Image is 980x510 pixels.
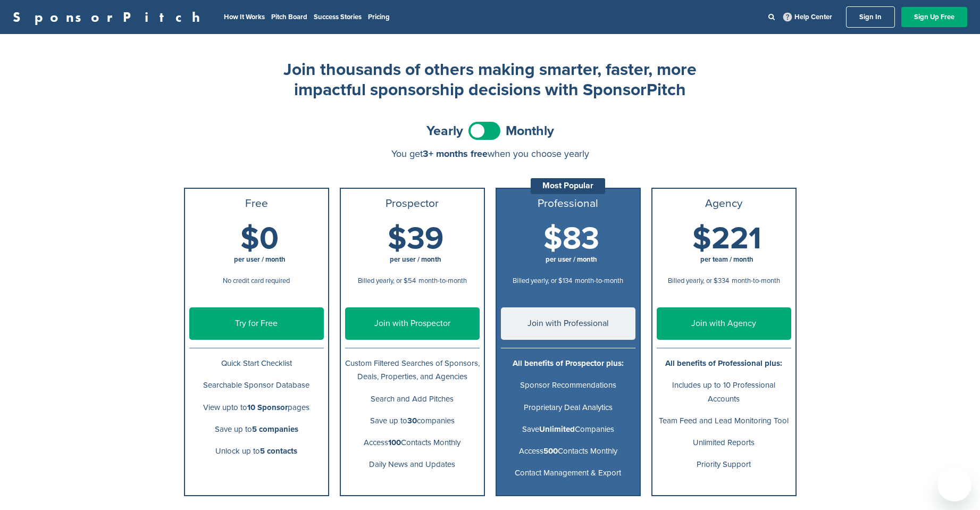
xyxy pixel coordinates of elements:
span: Monthly [506,124,554,138]
span: per team / month [700,255,753,264]
span: month-to-month [418,277,467,285]
p: Quick Start Checklist [189,357,324,370]
p: Sponsor Recommendations [501,379,635,392]
a: Sign In [846,6,895,28]
a: Join with Agency [657,307,791,340]
a: Pricing [368,13,390,21]
span: $39 [388,220,443,257]
span: Billed yearly, or $54 [358,277,416,285]
a: SponsorPitch [13,10,207,24]
b: 10 Sponsor [247,403,288,412]
h2: Join thousands of others making smarter, faster, more impactful sponsorship decisions with Sponso... [278,60,703,101]
p: View upto to pages [189,401,324,414]
a: Sign Up Free [901,7,967,27]
b: 100 [388,438,401,447]
p: Contact Management & Export [501,466,635,480]
b: 5 companies [252,424,298,434]
b: 5 contacts [260,446,297,456]
a: Join with Prospector [345,307,480,340]
span: $221 [692,220,761,257]
span: $0 [240,220,279,257]
b: All benefits of Professional plus: [665,358,782,368]
b: 500 [543,446,558,456]
p: Search and Add Pitches [345,392,480,406]
b: 30 [407,416,417,425]
b: Unlimited [539,424,575,434]
p: Unlimited Reports [657,436,791,449]
p: Priority Support [657,458,791,471]
h3: Professional [501,197,635,210]
p: Proprietary Deal Analytics [501,401,635,414]
a: Pitch Board [271,13,307,21]
span: $83 [543,220,599,257]
p: Custom Filtered Searches of Sponsors, Deals, Properties, and Agencies [345,357,480,383]
p: Access Contacts Monthly [501,445,635,458]
span: 3+ months free [423,148,488,160]
h3: Prospector [345,197,480,210]
a: Success Stories [314,13,362,21]
h3: Agency [657,197,791,210]
p: Save Companies [501,423,635,436]
span: per user / month [546,255,597,264]
iframe: Button to launch messaging window [937,467,971,501]
div: Most Popular [531,178,605,194]
span: Yearly [426,124,463,138]
span: Billed yearly, or $134 [513,277,572,285]
p: Team Feed and Lead Monitoring Tool [657,414,791,428]
a: Help Center [781,11,834,23]
div: You get when you choose yearly [184,148,797,159]
h3: Free [189,197,324,210]
p: Includes up to 10 Professional Accounts [657,379,791,405]
b: All benefits of Prospector plus: [513,358,624,368]
p: Searchable Sponsor Database [189,379,324,392]
p: Daily News and Updates [345,458,480,471]
p: Access Contacts Monthly [345,436,480,449]
span: Billed yearly, or $334 [668,277,729,285]
p: Save up to companies [345,414,480,428]
a: Try for Free [189,307,324,340]
span: month-to-month [575,277,623,285]
p: Unlock up to [189,445,324,458]
p: Save up to [189,423,324,436]
a: How It Works [224,13,265,21]
span: month-to-month [732,277,780,285]
span: per user / month [390,255,441,264]
a: Join with Professional [501,307,635,340]
span: per user / month [234,255,286,264]
span: No credit card required [223,277,290,285]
